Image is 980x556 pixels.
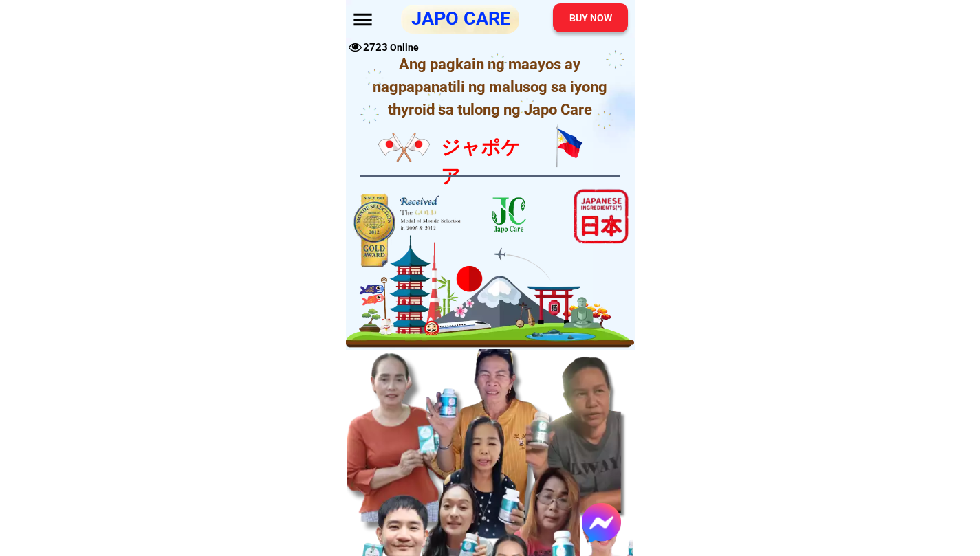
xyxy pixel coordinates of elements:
p: 2723 [367,41,382,54]
a: Open link https://www.facebook.com/messages/t/179429888577287 [582,503,621,542]
h1: JAPO CARE [409,8,512,30]
p: ジャポケア [441,133,539,191]
h3: Online [390,41,422,55]
div: BUY NOW [553,10,629,25]
p: Ang pagkain ng maayos ay nagpapanatili ng malusog sa iyong thyroid sa tulong ng Japo Care [356,53,624,121]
